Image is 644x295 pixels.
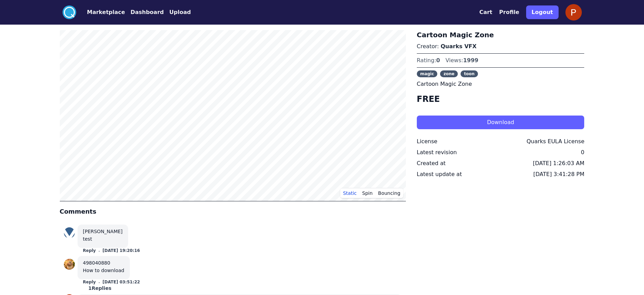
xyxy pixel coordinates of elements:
div: How to download [83,267,124,274]
div: Latest revision [417,148,457,157]
button: Dashboard [131,8,164,16]
button: [DATE] 19:20:16 [102,248,140,253]
h4: Comments [60,207,406,216]
p: Cartoon Magic Zone [417,80,585,88]
div: Created at [417,159,446,167]
h3: Cartoon Magic Zone [417,30,585,40]
div: [DATE] 3:41:28 PM [533,170,584,178]
a: [PERSON_NAME] [83,229,123,234]
a: Logout [526,3,559,22]
small: . [98,280,100,284]
button: Reply [83,279,96,285]
div: Quarks EULA License [526,137,584,146]
div: 1 Replies [83,285,117,292]
div: test [83,236,123,242]
img: profile [64,259,75,270]
div: Latest update at [417,170,462,178]
a: Upload [164,8,191,16]
button: Cart [479,8,492,16]
button: Logout [526,5,559,19]
span: magic [417,70,437,77]
span: 1999 [463,57,479,64]
h4: FREE [417,94,585,105]
img: profile [64,227,75,238]
small: . [98,249,100,253]
button: Reply [83,248,96,253]
button: Spin [359,188,375,198]
div: [DATE] 1:26:03 AM [533,159,585,167]
button: [DATE] 03:51:22 [102,279,140,285]
a: 498040880 [83,260,110,266]
p: Creator: [417,42,585,51]
span: zone [440,70,458,77]
span: toon [461,70,478,77]
div: Rating: [417,56,440,65]
button: Profile [499,8,519,16]
div: Views: [446,56,478,65]
img: profile [565,4,582,21]
button: Marketplace [87,8,125,16]
button: Upload [169,8,191,16]
a: Quarks VFX [441,43,477,50]
button: Bouncing [375,188,403,198]
div: 0 [581,148,584,157]
a: Marketplace [76,8,125,16]
a: Dashboard [125,8,164,16]
button: Static [340,188,359,198]
button: Download [417,116,585,129]
div: License [417,137,437,146]
span: 0 [436,57,440,64]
